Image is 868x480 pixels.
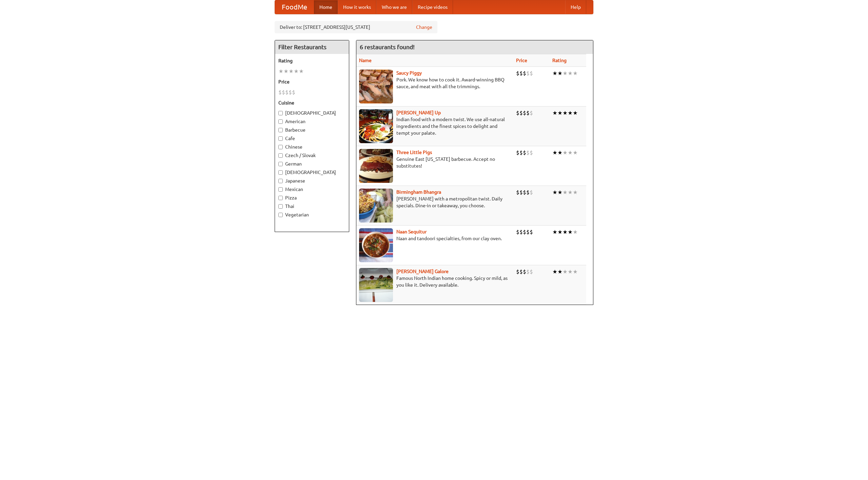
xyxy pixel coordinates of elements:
[278,128,283,132] input: Barbecue
[573,70,578,77] li: ★
[278,143,346,150] label: Chinese
[278,179,283,183] input: Japanese
[359,70,393,103] img: saucy.jpg
[396,189,441,195] a: Birmingham Bhangra
[278,204,283,209] input: Thai
[278,118,346,125] label: American
[552,189,557,196] li: ★
[530,268,533,275] li: $
[278,153,283,158] input: Czech / Slovak
[552,149,557,156] li: ★
[416,24,432,31] a: Change
[278,68,283,75] li: ★
[278,111,283,115] input: [DEMOGRAPHIC_DATA]
[516,268,519,275] li: $
[359,58,372,63] a: Name
[278,211,346,218] label: Vegetarian
[396,110,441,115] a: [PERSON_NAME] Up
[516,189,519,196] li: $
[519,268,523,275] li: $
[278,169,346,176] label: [DEMOGRAPHIC_DATA]
[568,149,573,156] li: ★
[563,189,568,196] li: ★
[552,109,557,117] li: ★
[516,109,519,117] li: $
[568,109,573,117] li: ★
[285,89,289,96] li: $
[573,109,578,117] li: ★
[568,228,573,236] li: ★
[526,268,530,275] li: $
[568,189,573,196] li: ★
[530,149,533,156] li: $
[523,70,526,77] li: $
[278,99,346,106] h5: Cuisine
[396,70,422,76] a: Saucy Piggy
[275,0,314,14] a: FoodMe
[299,68,304,75] li: ★
[278,135,346,142] label: Cafe
[396,269,449,274] a: [PERSON_NAME] Galore
[360,44,415,50] ng-pluralize: 6 restaurants found!
[278,57,346,64] h5: Rating
[573,268,578,275] li: ★
[552,268,557,275] li: ★
[573,189,578,196] li: ★
[282,89,285,96] li: $
[412,0,453,14] a: Recipe videos
[359,156,511,169] p: Genuine East [US_STATE] barbecue. Accept no substitutes!
[359,275,511,288] p: Famous North Indian home cooking. Spicy or mild, as you like it. Delivery available.
[519,228,523,236] li: $
[278,186,346,193] label: Mexican
[523,149,526,156] li: $
[359,76,511,90] p: Pork. We know how to cook it. Award-winning BBQ sauce, and meat with all the trimmings.
[526,228,530,236] li: $
[568,70,573,77] li: ★
[557,109,563,117] li: ★
[557,189,563,196] li: ★
[552,58,567,63] a: Rating
[278,110,346,116] label: [DEMOGRAPHIC_DATA]
[278,160,346,167] label: German
[278,203,346,210] label: Thai
[526,109,530,117] li: $
[289,68,294,75] li: ★
[359,149,393,183] img: littlepigs.jpg
[359,228,393,262] img: naansequitur.jpg
[557,149,563,156] li: ★
[530,70,533,77] li: $
[557,268,563,275] li: ★
[523,268,526,275] li: $
[516,58,527,63] a: Price
[278,127,346,133] label: Barbecue
[278,213,283,217] input: Vegetarian
[278,78,346,85] h5: Price
[278,177,346,184] label: Japanese
[519,149,523,156] li: $
[338,0,376,14] a: How it works
[557,70,563,77] li: ★
[523,109,526,117] li: $
[523,228,526,236] li: $
[278,162,283,166] input: German
[552,228,557,236] li: ★
[359,116,511,136] p: Indian food with a modern twist. We use all-natural ingredients and the finest spices to delight ...
[530,228,533,236] li: $
[530,189,533,196] li: $
[376,0,412,14] a: Who we are
[573,149,578,156] li: ★
[526,189,530,196] li: $
[294,68,299,75] li: ★
[396,150,432,155] a: Three Little Pigs
[557,228,563,236] li: ★
[278,145,283,149] input: Chinese
[568,268,573,275] li: ★
[516,228,519,236] li: $
[278,194,346,201] label: Pizza
[278,136,283,141] input: Cafe
[278,187,283,192] input: Mexican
